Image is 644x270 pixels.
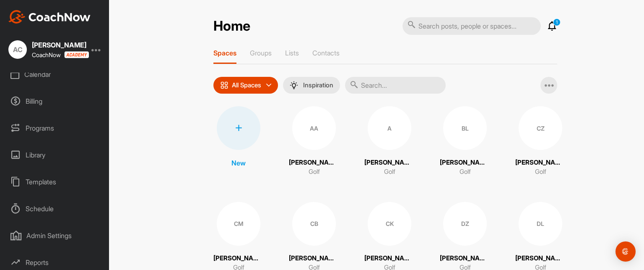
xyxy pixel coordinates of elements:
[515,158,566,168] p: [PERSON_NAME]
[289,158,339,168] p: [PERSON_NAME]
[535,167,546,177] p: Golf
[5,144,105,165] div: Library
[368,202,411,246] div: CK
[220,81,229,89] img: icon
[515,254,566,263] p: [PERSON_NAME]
[292,106,336,150] div: AA
[312,49,340,57] p: Contacts
[5,198,105,219] div: Schedule
[553,18,561,26] p: 1
[213,18,250,34] h2: Home
[289,254,339,263] p: [PERSON_NAME]
[460,167,471,177] p: Golf
[5,91,105,112] div: Billing
[231,158,246,168] p: New
[440,158,490,168] p: [PERSON_NAME]
[364,106,415,177] a: A[PERSON_NAME]Golf
[213,49,236,57] p: Spaces
[290,81,298,89] img: menuIcon
[519,202,562,246] div: DL
[443,106,487,150] div: BL
[440,254,490,263] p: [PERSON_NAME]
[8,10,91,24] img: CoachNow
[292,202,336,246] div: CB
[345,77,446,94] input: Search...
[519,106,562,150] div: CZ
[515,106,566,177] a: CZ[PERSON_NAME]Golf
[309,167,320,177] p: Golf
[364,254,415,263] p: [PERSON_NAME]
[5,118,105,139] div: Programs
[443,202,487,246] div: DZ
[5,64,105,85] div: Calendar
[232,82,261,89] p: All Spaces
[303,82,333,89] p: Inspiration
[289,106,339,177] a: AA[PERSON_NAME]Golf
[8,40,27,59] div: AC
[64,51,89,58] img: CoachNow acadmey
[32,51,86,58] div: CoachNow
[285,49,299,57] p: Lists
[5,225,105,246] div: Admin Settings
[5,171,105,192] div: Templates
[250,49,272,57] p: Groups
[217,202,260,246] div: CM
[440,106,490,177] a: BL[PERSON_NAME]Golf
[615,241,636,262] div: Open Intercom Messenger
[364,158,415,168] p: [PERSON_NAME]
[402,17,541,35] input: Search posts, people or spaces...
[384,167,395,177] p: Golf
[213,254,264,263] p: [PERSON_NAME]
[368,106,411,150] div: A
[32,42,86,48] div: [PERSON_NAME]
